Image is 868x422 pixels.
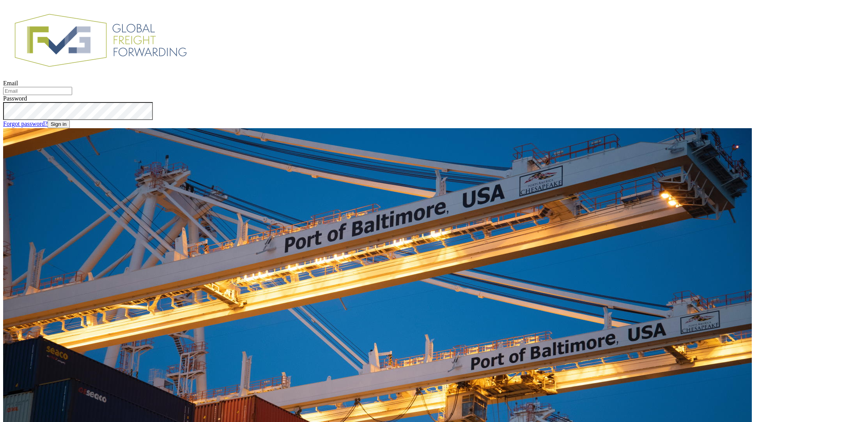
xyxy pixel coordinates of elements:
a: Forgot password? [3,120,48,127]
input: Email [3,87,72,95]
button: Sign in [48,120,70,128]
label: Email [3,80,18,87]
label: Password [3,95,27,102]
img: FVG - Global freight forwarding [3,3,198,78]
